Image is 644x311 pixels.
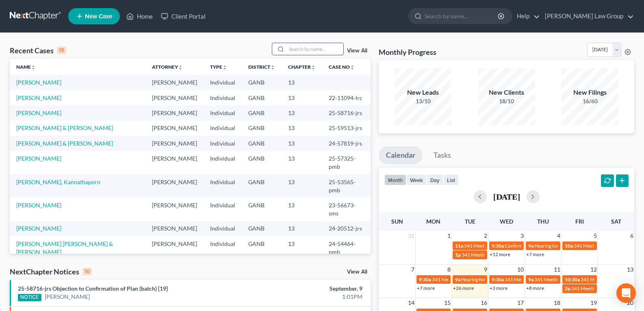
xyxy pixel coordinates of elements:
[16,64,36,70] a: Nameunfold_more
[410,265,415,274] span: 7
[18,285,168,292] a: 25-58716-jrs Objection to Confirmation of Plan (batch) [19]
[553,265,561,274] span: 11
[242,121,282,136] td: GANB
[478,97,535,105] div: 18/10
[505,243,598,249] span: Confirmation Hearing for [PERSON_NAME]
[178,65,183,70] i: unfold_more
[322,121,371,136] td: 25-59513-jrs
[462,252,535,258] span: 341 Meeting for [PERSON_NAME]
[455,276,460,283] span: 9a
[242,136,282,151] td: GANB
[242,151,282,174] td: GANB
[616,283,636,303] div: Open Intercom Messenger
[242,221,282,236] td: GANB
[395,88,451,97] div: New Leads
[85,13,112,20] span: New Case
[16,94,61,101] a: [PERSON_NAME]
[152,64,183,70] a: Attorneyunfold_more
[425,9,499,24] input: Search by name...
[145,236,204,259] td: [PERSON_NAME]
[565,285,570,291] span: 2p
[253,293,362,301] div: 1:01PM
[10,46,66,55] div: Recent Cases
[513,9,540,24] a: Help
[417,285,435,291] a: +7 more
[204,75,242,90] td: Individual
[282,136,322,151] td: 13
[500,218,513,225] span: Wed
[490,251,510,257] a: +12 more
[516,265,525,274] span: 10
[145,198,204,221] td: [PERSON_NAME]
[242,75,282,90] td: GANB
[145,90,204,105] td: [PERSON_NAME]
[565,276,580,283] span: 10:30a
[520,231,525,241] span: 3
[516,298,525,308] span: 17
[286,43,343,55] input: Search by name...
[492,276,504,283] span: 9:30a
[528,276,533,283] span: 9a
[483,231,488,241] span: 2
[322,236,371,259] td: 24-54464-pmb
[282,151,322,174] td: 13
[16,124,113,131] a: [PERSON_NAME] & [PERSON_NAME]
[455,252,461,258] span: 1p
[204,136,242,151] td: Individual
[242,236,282,259] td: GANB
[575,218,584,225] span: Fri
[16,140,113,147] a: [PERSON_NAME] & [PERSON_NAME]
[447,265,451,274] span: 8
[347,269,367,275] a: View All
[16,202,61,209] a: [PERSON_NAME]
[282,174,322,198] td: 13
[461,276,525,283] span: Hearing for [PERSON_NAME]
[145,221,204,236] td: [PERSON_NAME]
[16,225,61,232] a: [PERSON_NAME]
[253,285,362,293] div: September, 9
[210,64,227,70] a: Typeunfold_more
[407,231,415,241] span: 31
[526,251,544,257] a: +7 more
[145,105,204,120] td: [PERSON_NAME]
[10,267,92,276] div: NextChapter Notices
[556,231,561,241] span: 4
[447,231,451,241] span: 1
[57,47,66,54] div: 15
[157,9,210,24] a: Client Portal
[282,198,322,221] td: 13
[395,97,451,105] div: 13/10
[282,236,322,259] td: 13
[322,151,371,174] td: 25-57325-pmb
[222,65,227,70] i: unfold_more
[505,276,578,283] span: 341 Meeting for [PERSON_NAME]
[204,121,242,136] td: Individual
[322,174,371,198] td: 25-53565-pmb
[45,293,90,301] a: [PERSON_NAME]
[282,75,322,90] td: 13
[329,64,355,70] a: Case Nounfold_more
[443,298,451,308] span: 15
[16,240,113,255] a: [PERSON_NAME] [PERSON_NAME] & [PERSON_NAME]
[379,146,423,164] a: Calendar
[528,243,533,249] span: 9a
[270,65,275,70] i: unfold_more
[322,221,371,236] td: 24-20512-jrs
[565,243,573,249] span: 10a
[427,174,443,185] button: day
[443,174,459,185] button: list
[347,48,367,54] a: View All
[204,90,242,105] td: Individual
[122,9,157,24] a: Home
[322,198,371,221] td: 23-56673-sms
[322,105,371,120] td: 25-58716-jrs
[204,198,242,221] td: Individual
[288,64,316,70] a: Chapterunfold_more
[204,174,242,198] td: Individual
[629,231,634,241] span: 6
[490,285,507,291] a: +3 more
[562,88,618,97] div: New Filings
[453,285,474,291] a: +26 more
[242,90,282,105] td: GANB
[204,151,242,174] td: Individual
